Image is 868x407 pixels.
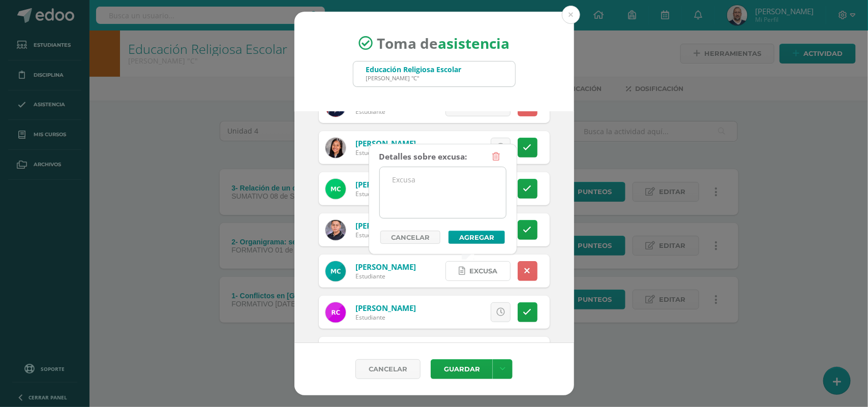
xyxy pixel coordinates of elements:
[355,231,416,239] div: Estudiante
[355,221,416,231] a: [PERSON_NAME]
[325,138,346,158] img: 4e38f94de8285cd698ede29990205ef3.png
[355,190,416,198] div: Estudiante
[355,272,416,280] div: Estudiante
[355,148,416,157] div: Estudiante
[562,6,580,24] button: Close (Esc)
[353,61,515,86] input: Busca un grado o sección aquí...
[325,302,346,323] img: 5e4e42285da793900d5ada74ea4e6532.png
[355,179,416,190] a: [PERSON_NAME]
[377,34,510,53] span: Toma de
[325,261,346,281] img: 448feb4580985bca37a55cc829cc5a70.png
[325,179,346,199] img: 15da6c7a161568c24a92e434c0df0118.png
[366,74,462,82] div: [PERSON_NAME] "C"
[366,65,462,74] div: Educación Religiosa Escolar
[355,303,416,313] a: [PERSON_NAME]
[355,359,421,379] a: Cancelar
[355,313,416,322] div: Estudiante
[325,220,346,240] img: 61850d5fd6625e4b43cc6ef61534aa78.png
[469,262,497,280] span: Excusa
[355,138,416,148] a: [PERSON_NAME]
[355,107,416,116] div: Estudiante
[431,359,493,379] button: Guardar
[438,34,510,53] strong: asistencia
[448,231,505,244] button: Agregar
[379,147,467,167] div: Detalles sobre excusa:
[355,262,416,272] a: [PERSON_NAME]
[380,231,440,244] a: Cancelar
[445,261,511,281] a: Excusa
